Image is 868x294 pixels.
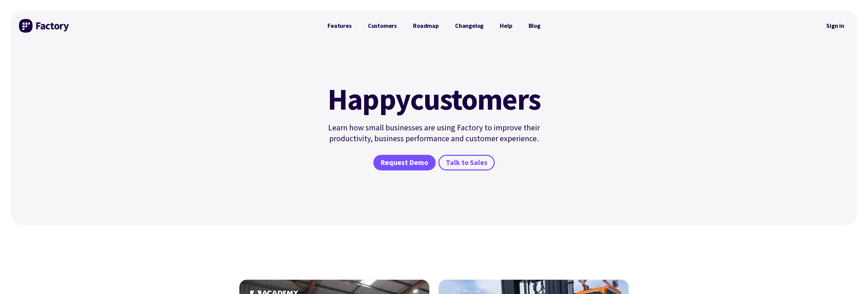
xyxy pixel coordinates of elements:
[319,19,549,33] nav: Primary Navigation
[438,155,495,170] a: Talk to Sales
[446,158,488,168] span: Talk to Sales
[323,122,545,144] p: Learn how small businesses are using Factory to improve their productivity, business performance ...
[447,19,492,33] a: Changelog
[822,18,849,34] a: Sign in
[520,19,549,33] a: Blog
[319,19,360,33] a: Features
[328,84,410,114] mark: Happy
[380,158,428,168] span: Request Demo
[373,155,436,170] a: Request Demo
[492,19,520,33] a: Help
[323,84,545,114] h1: customers
[405,19,447,33] a: Roadmap
[19,19,70,33] img: Factory
[822,18,849,34] nav: Secondary Navigation
[360,19,405,33] a: Customers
